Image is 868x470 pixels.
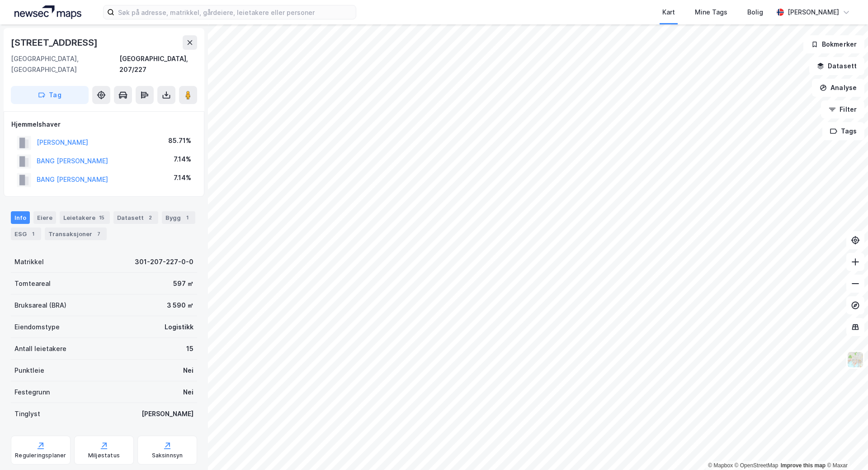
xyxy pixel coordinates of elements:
[183,387,193,398] div: Nei
[183,365,193,376] div: Nei
[33,211,56,224] div: Eiere
[152,452,183,459] div: Saksinnsyn
[114,5,356,19] input: Søk på adresse, matrikkel, gårdeiere, leietakere eller personer
[183,213,192,222] div: 1
[14,408,40,419] div: Tinglyst
[167,300,193,311] div: 3 590 ㎡
[812,79,864,97] button: Analyse
[15,452,66,459] div: Reguleringsplaner
[695,7,727,18] div: Mine Tags
[113,211,158,224] div: Datasett
[781,462,826,469] a: Improve this map
[88,452,120,459] div: Miljøstatus
[135,256,193,267] div: 301-207-227-0-0
[173,278,193,289] div: 597 ㎡
[11,228,41,240] div: ESG
[735,462,778,469] a: OpenStreetMap
[45,228,107,240] div: Transaksjoner
[14,278,51,289] div: Tomteareal
[847,351,864,368] img: Z
[821,100,864,119] button: Filter
[186,343,193,354] div: 15
[662,7,675,18] div: Kart
[14,5,81,19] img: logo.a4113a55bc3d86da70a041830d287a7e.svg
[174,154,191,165] div: 7.14%
[14,343,66,354] div: Antall leietakere
[11,35,99,50] div: [STREET_ADDRESS]
[823,427,868,470] div: Kontrollprogram for chat
[174,172,191,183] div: 7.14%
[119,53,197,75] div: [GEOGRAPHIC_DATA], 207/227
[165,322,193,332] div: Logistikk
[60,211,110,224] div: Leietakere
[146,213,155,222] div: 2
[94,229,103,238] div: 7
[11,119,197,130] div: Hjemmelshaver
[14,256,44,267] div: Matrikkel
[11,211,30,224] div: Info
[803,35,864,53] button: Bokmerker
[14,322,60,332] div: Eiendomstype
[142,408,193,419] div: [PERSON_NAME]
[823,427,868,470] iframe: Chat Widget
[11,86,89,104] button: Tag
[11,53,119,75] div: [GEOGRAPHIC_DATA], [GEOGRAPHIC_DATA]
[809,57,864,75] button: Datasett
[14,387,50,398] div: Festegrunn
[162,211,195,224] div: Bygg
[14,365,44,376] div: Punktleie
[97,213,106,222] div: 15
[822,122,864,140] button: Tags
[788,7,839,18] div: [PERSON_NAME]
[747,7,763,18] div: Bolig
[28,229,38,238] div: 1
[14,300,66,311] div: Bruksareal (BRA)
[708,462,733,469] a: Mapbox
[168,135,191,146] div: 85.71%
